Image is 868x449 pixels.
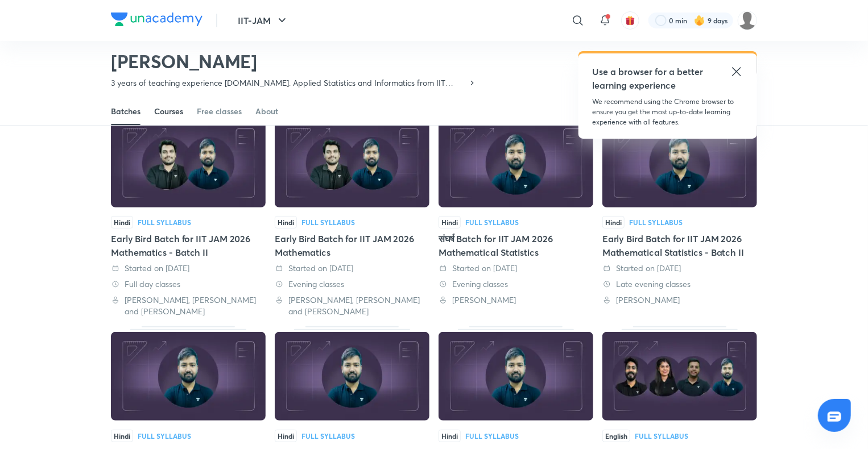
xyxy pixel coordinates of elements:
div: Early Bird Batch for IIT JAM 2026 Mathematics - Batch II [111,232,266,259]
a: About [255,98,278,125]
a: Batches [111,98,140,125]
div: Harsh Jaiswal [602,294,757,306]
div: Courses [154,106,183,117]
div: Batches [111,106,140,117]
button: IIT-JAM [231,9,296,32]
div: Early Bird Batch for IIT JAM 2026 Mathematical Statistics - Batch II [602,113,757,317]
span: Hindi [111,430,133,442]
h2: [PERSON_NAME] [111,50,477,73]
div: Started on 20 Dec 2024 [275,263,429,274]
div: Full Syllabus [301,433,355,439]
div: Started on 7 Feb 2025 [602,263,757,274]
span: Hindi [439,430,461,442]
div: Early Bird Batch for IIT JAM 2026 Mathematics [275,232,429,259]
div: Sagar Surya, Harsh Jaiswal and Gaurav Kumar [275,294,429,317]
a: Courses [154,98,183,125]
div: Full Syllabus [138,219,191,226]
img: Thumbnail [111,119,266,207]
img: Thumbnail [439,119,593,207]
img: Company Logo [111,13,202,26]
div: Early Bird Batch for IIT JAM 2026 Mathematics - Batch II [111,113,266,317]
img: avatar [625,15,635,26]
div: Full Syllabus [629,219,683,226]
div: Full Syllabus [301,219,355,226]
div: Harsh Jaiswal [439,294,593,306]
div: Free classes [197,106,242,117]
img: Thumbnail [275,332,429,421]
div: Full Syllabus [138,433,191,439]
img: Thumbnail [602,119,757,207]
a: Free classes [197,98,242,125]
div: Full Syllabus [465,219,519,226]
div: Early Bird Batch for IIT JAM 2026 Mathematics [275,113,429,317]
div: Evening classes [439,278,593,290]
button: avatar [621,11,639,30]
img: Farhan Niazi [738,11,757,30]
div: About [255,106,278,117]
div: संघर्ष Batch for IIT JAM 2026 Mathematical Statistics [439,113,593,317]
a: Company Logo [111,13,202,29]
img: Thumbnail [439,332,593,421]
h5: Use a browser for a better learning experience [592,65,705,92]
img: streak [694,15,705,26]
div: Full Syllabus [635,433,688,439]
div: Late evening classes [602,278,757,290]
div: Full Syllabus [465,433,519,439]
span: English [602,430,630,442]
div: Sagar Surya, Harsh Jaiswal and Gaurav Kumar [111,294,266,317]
span: Hindi [275,216,297,228]
div: Full day classes [111,278,266,290]
p: We recommend using the Chrome browser to ensure you get the most up-to-date learning experience w... [592,97,743,127]
span: Hindi [111,216,133,228]
div: Evening classes [275,278,429,290]
span: Hindi [602,216,625,228]
img: Thumbnail [275,119,429,207]
span: Hindi [439,216,461,228]
img: Thumbnail [602,332,757,421]
div: संघर्ष Batch for IIT JAM 2026 Mathematical Statistics [439,232,593,259]
div: Started on 29 Apr 2025 [439,263,593,274]
span: Hindi [275,430,297,442]
img: Thumbnail [111,332,266,421]
p: 3 years of teaching experience [DOMAIN_NAME]. Applied Statistics and Informatics from IIT [GEOGRA... [111,77,468,89]
div: Early Bird Batch for IIT JAM 2026 Mathematical Statistics - Batch II [602,232,757,259]
div: Started on 20 Jan 2025 [111,263,266,274]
